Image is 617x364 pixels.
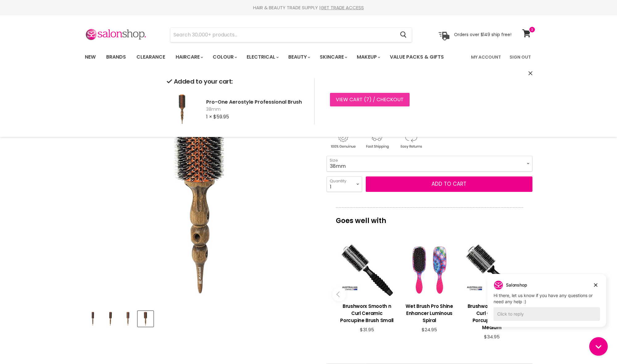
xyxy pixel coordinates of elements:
[467,51,505,64] a: My Account
[206,106,304,113] span: 38mm
[330,93,410,106] a: View cart (7) / Checkout
[352,51,384,64] a: Makeup
[528,70,532,77] button: Close
[171,51,207,64] a: Haircare
[484,333,500,340] span: $34.95
[284,51,314,64] a: Beauty
[77,5,540,11] div: HAIR & BEAUTY TRADE SUPPLY |
[80,48,458,66] ul: Main menu
[170,28,395,42] input: Search
[366,96,369,103] span: 7
[167,94,198,125] img: Pro-One Aerostyle Professional Brush
[315,51,351,64] a: Skincare
[464,298,520,334] a: View product:Brushworx Smooth n Curl Ceramic Porcupine Brush Medium
[360,326,374,333] span: $31.95
[121,312,135,326] img: Pro-One Aerostyle Professional Brush
[213,113,229,120] span: $59.95
[422,326,437,333] span: $24.95
[77,48,540,66] nav: Main
[170,27,412,42] form: Product
[401,298,457,327] a: View product:Wet Brush Pro Shine Enhancer Luminous Spiral
[138,312,153,326] img: Pro-One Aerostyle Professional Brush
[483,273,611,336] iframe: Gorgias live chat campaigns
[327,176,362,192] select: Quantity
[208,51,241,64] a: Colour
[84,309,316,327] div: Product thumbnails
[394,131,427,150] img: returns.gif
[206,99,304,105] h2: Pro-One Aerostyle Professional Brush
[506,51,535,64] a: Sign Out
[401,303,457,324] h3: Wet Brush Pro Shine Enhancer Luminous Spiral
[138,311,153,327] button: Pro-One Aerostyle Professional Brush
[103,312,118,326] img: Pro-One Aerostyle Professional Brush
[327,131,359,150] img: genuine.gif
[242,51,282,64] a: Electrical
[85,312,100,326] img: Pro-One Aerostyle Professional Brush
[321,4,364,11] a: GET TRADE ACCESS
[464,303,520,331] h3: Brushworx Smooth n Curl Ceramic Porcupine Brush Medium
[120,311,136,327] button: Pro-One Aerostyle Professional Brush
[80,51,100,64] a: New
[366,176,532,192] button: Add to cart
[102,311,118,327] button: Pro-One Aerostyle Professional Brush
[586,335,611,358] iframe: Gorgias live chat messenger
[132,51,170,64] a: Clearance
[395,28,412,42] button: Search
[92,82,308,298] img: Pro-One Aerostyle Professional Brush
[339,298,395,327] a: View product:Brushworx Smooth n Curl Ceramic Porcupine Brush Small
[361,131,393,150] img: shipping.gif
[385,51,448,64] a: Value Packs & Gifts
[339,303,395,324] h3: Brushworx Smooth n Curl Ceramic Porcupine Brush Small
[85,75,315,305] div: Pro-One Aerostyle Professional Brush image. Click or Scroll to Zoom.
[206,113,212,120] span: 1 ×
[336,207,523,228] p: Goes well with
[454,32,511,37] p: Orders over $149 ship free!
[167,78,304,85] h2: Added to your cart:
[85,311,101,327] button: Pro-One Aerostyle Professional Brush
[102,51,131,64] a: Brands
